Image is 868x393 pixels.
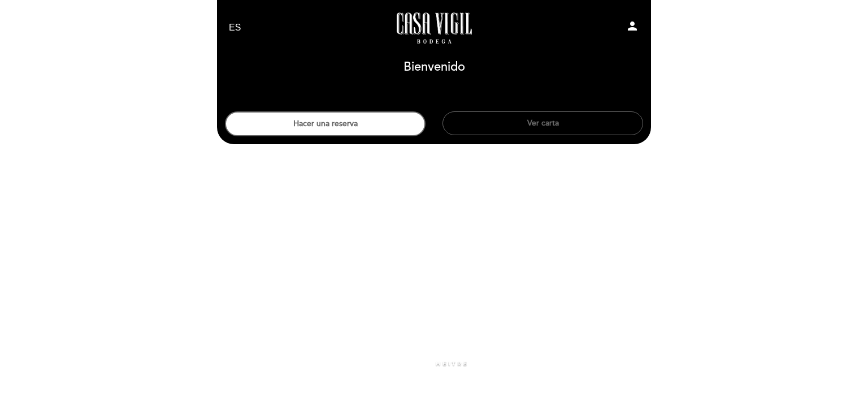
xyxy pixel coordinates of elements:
button: Ver carta [442,111,643,135]
span: powered by [401,360,432,368]
img: MEITRE [435,361,467,367]
button: Hacer una reserva [225,111,426,136]
a: powered by [401,360,467,368]
button: person [626,19,639,37]
a: Política de privacidad [407,374,461,382]
a: Casa Vigil - Restaurante [363,12,505,44]
h1: Bienvenido [403,61,465,74]
i: person [626,19,639,33]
